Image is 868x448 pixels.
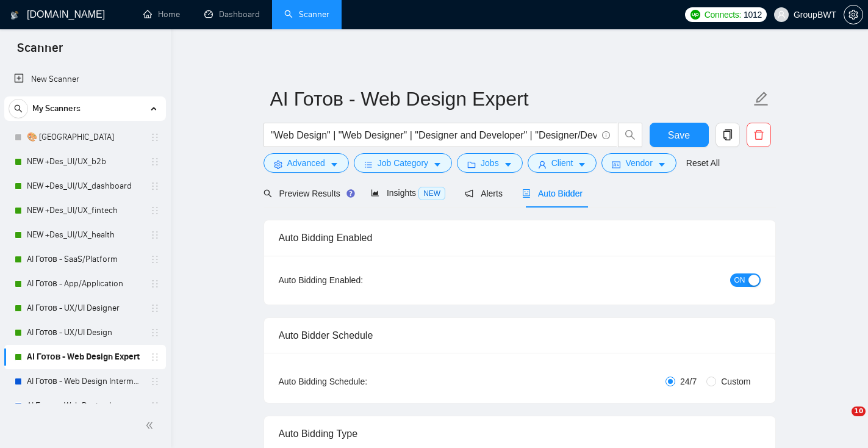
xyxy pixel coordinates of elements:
[279,318,761,353] div: Auto Bidder Schedule
[747,123,771,147] button: delete
[601,153,676,173] button: idcardVendorcaret-down
[345,188,356,199] div: Tooltip anchor
[538,160,547,169] span: user
[844,5,863,24] button: setting
[457,153,523,173] button: folderJobscaret-down
[274,160,282,169] span: setting
[522,189,531,198] span: robot
[264,189,351,198] span: Preview Results
[467,160,476,169] span: folder
[27,320,143,345] a: AI Готов - UX/UI Design
[686,156,720,170] a: Reset All
[27,296,143,320] a: AI Готов - UX/UI Designer
[150,401,160,411] span: holder
[504,160,512,169] span: caret-down
[150,352,160,362] span: holder
[465,189,503,198] span: Alerts
[528,153,597,173] button: userClientcaret-down
[27,369,143,394] a: AI Готов - Web Design Intermediate минус Developer
[279,220,761,255] div: Auto Bidding Enabled
[150,377,160,386] span: holder
[150,230,160,240] span: holder
[418,187,445,200] span: NEW
[364,160,373,169] span: bars
[27,394,143,418] a: AI Готов - Web Design Intermediate минус Development
[27,223,143,247] a: NEW +Des_UI/UX_health
[734,273,745,287] span: ON
[143,9,180,20] a: homeHome
[10,5,19,25] img: logo
[753,91,769,107] span: edit
[551,156,573,170] span: Client
[852,406,866,416] span: 10
[330,160,339,169] span: caret-down
[284,9,329,20] a: searchScanner
[827,406,856,436] iframe: Intercom live chat
[675,375,701,388] span: 24/7
[150,181,160,191] span: holder
[4,67,166,92] li: New Scanner
[150,303,160,313] span: holder
[371,189,379,197] span: area-chart
[777,10,786,19] span: user
[279,375,439,388] div: Auto Bidding Schedule:
[378,156,428,170] span: Job Category
[354,153,452,173] button: barsJob Categorycaret-down
[668,128,690,143] span: Save
[27,345,143,369] a: AI Готов - Web Design Expert
[716,123,740,147] button: copy
[27,174,143,198] a: NEW +Des_UI/UX_dashboard
[625,156,652,170] span: Vendor
[9,104,27,113] span: search
[744,8,762,21] span: 1012
[844,10,863,20] span: setting
[371,188,445,198] span: Insights
[27,247,143,272] a: AI Готов - SaaS/Platform
[150,206,160,215] span: holder
[150,279,160,289] span: holder
[658,160,666,169] span: caret-down
[9,99,28,118] button: search
[32,96,81,121] span: My Scanners
[150,255,160,264] span: holder
[27,150,143,174] a: NEW +Des_UI/UX_b2b
[145,419,157,432] span: double-left
[465,189,473,198] span: notification
[618,123,642,147] button: search
[14,67,156,92] a: New Scanner
[690,10,700,20] img: upwork-logo.png
[7,39,73,65] span: Scanner
[619,129,642,140] span: search
[279,273,439,287] div: Auto Bidding Enabled:
[271,128,597,143] input: Search Freelance Jobs...
[150,328,160,338] span: holder
[844,10,863,20] a: setting
[264,189,272,198] span: search
[481,156,499,170] span: Jobs
[27,125,143,150] a: 🎨 [GEOGRAPHIC_DATA]
[264,153,349,173] button: settingAdvancedcaret-down
[522,189,583,198] span: Auto Bidder
[705,8,741,21] span: Connects:
[716,129,739,140] span: copy
[716,375,755,388] span: Custom
[150,132,160,142] span: holder
[287,156,325,170] span: Advanced
[150,157,160,167] span: holder
[747,129,770,140] span: delete
[270,84,751,114] input: Scanner name...
[612,160,620,169] span: idcard
[433,160,442,169] span: caret-down
[650,123,709,147] button: Save
[27,272,143,296] a: AI Готов - App/Application
[602,131,610,139] span: info-circle
[578,160,586,169] span: caret-down
[204,9,260,20] a: dashboardDashboard
[27,198,143,223] a: NEW +Des_UI/UX_fintech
